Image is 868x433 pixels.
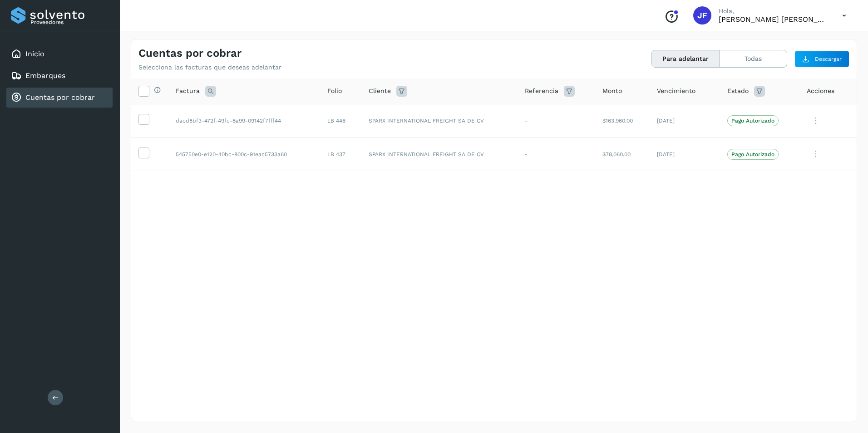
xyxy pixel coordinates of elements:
[518,138,595,171] td: -
[176,86,200,96] span: Factura
[652,50,720,67] button: Para adelantar
[602,86,622,96] span: Monto
[369,86,391,96] span: Cliente
[650,138,720,171] td: [DATE]
[25,49,44,58] a: Inicio
[731,151,774,157] p: Pago Autorizado
[6,88,113,108] div: Cuentas por cobrar
[138,47,242,60] h4: Cuentas por cobrar
[794,51,849,67] button: Descargar
[138,64,281,71] p: Selecciona las facturas que deseas adelantar
[518,104,595,138] td: -
[25,93,95,102] a: Cuentas por cobrar
[168,104,320,138] td: dacd8bf3-472f-49fc-8a99-09142f7fff44
[361,104,518,138] td: SPARX INTERNATIONAL FREIGHT SA DE CV
[657,86,695,96] span: Vencimiento
[168,138,320,171] td: 545750e0-e120-40bc-800c-91eac5733a60
[6,66,113,86] div: Embarques
[25,71,65,80] a: Embarques
[815,55,842,63] span: Descargar
[595,104,649,138] td: $163,960.00
[595,138,649,171] td: $78,060.00
[719,7,828,15] p: Hola,
[30,19,109,25] p: Proveedores
[720,50,787,67] button: Todas
[807,86,834,96] span: Acciones
[6,44,113,64] div: Inicio
[727,86,749,96] span: Estado
[320,104,362,138] td: LB 446
[650,104,720,138] td: [DATE]
[320,138,362,171] td: LB 437
[719,15,828,24] p: JUAN FRANCISCO PARDO MARTINEZ
[525,86,558,96] span: Referencia
[327,86,342,96] span: Folio
[731,118,774,124] p: Pago Autorizado
[361,138,518,171] td: SPARX INTERNATIONAL FREIGHT SA DE CV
